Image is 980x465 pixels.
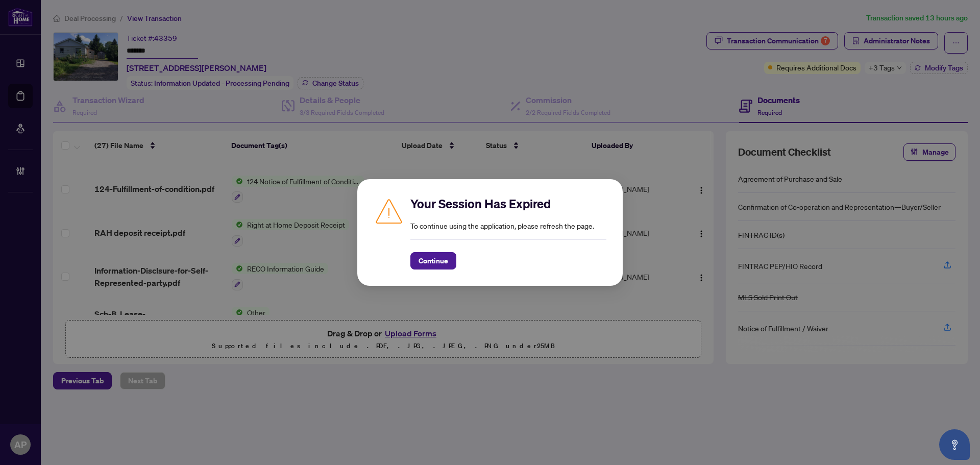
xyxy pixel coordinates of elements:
[410,252,456,270] button: Continue
[410,195,606,212] h2: Your Session Has Expired
[374,195,404,226] img: Caution icon
[410,195,606,270] div: To continue using the application, please refresh the page.
[939,429,970,460] button: Open asap
[419,253,448,269] span: Continue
